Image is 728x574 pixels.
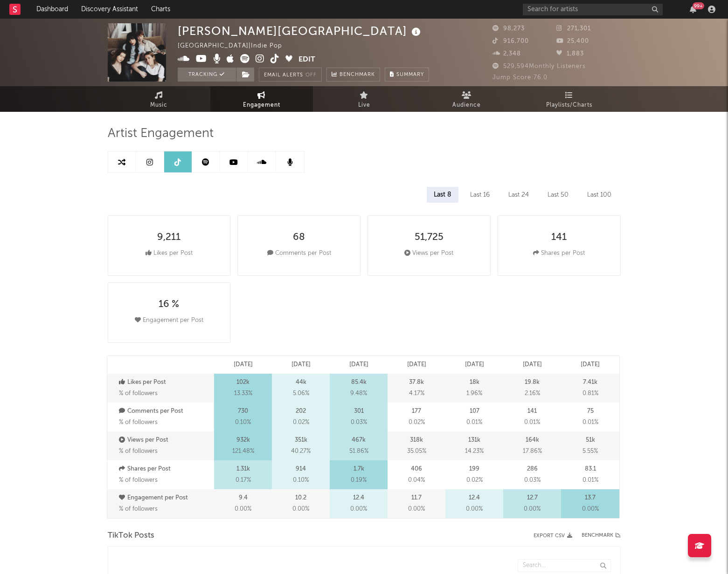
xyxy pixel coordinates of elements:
span: Music [150,100,167,111]
a: Benchmark [582,530,621,541]
span: 1.96 % [466,388,482,399]
input: Search... [518,559,611,572]
p: [DATE] [349,359,368,370]
span: 0.01 % [524,417,540,428]
span: 271,301 [556,26,591,32]
div: [PERSON_NAME][GEOGRAPHIC_DATA] [178,23,423,39]
p: 932k [236,435,250,446]
span: 0.81 % [582,388,598,399]
p: 164k [526,435,539,446]
div: Last 8 [427,187,458,203]
span: % of followers [119,419,158,425]
p: 177 [412,406,421,417]
p: 102k [236,377,250,388]
span: 1,883 [556,51,584,57]
p: Comments per Post [119,406,212,417]
p: 351k [295,435,307,446]
div: Last 100 [580,187,618,203]
p: 467k [352,435,366,446]
span: Jump Score: 76.0 [492,75,548,81]
p: Likes per Post [119,377,212,388]
span: Artist Engagement [108,128,214,139]
p: 730 [238,406,248,417]
div: 16 % [159,299,179,310]
p: 202 [296,406,306,417]
span: 0.17 % [236,475,251,486]
span: 0.03 % [524,475,541,486]
p: 12.7 [527,492,538,504]
span: 25,400 [556,38,589,44]
p: [DATE] [291,359,311,370]
span: 0.04 % [408,475,425,486]
p: 44k [296,377,306,388]
span: 0.02 % [293,417,309,428]
button: 99+ [690,6,696,13]
p: 13.7 [585,492,596,504]
p: 51k [586,435,595,446]
p: 12.4 [469,492,480,504]
p: 75 [587,406,594,417]
p: 85.4k [351,377,367,388]
span: 98,273 [492,26,525,32]
p: 141 [527,406,537,417]
span: 0.00 % [466,504,483,515]
p: 131k [468,435,480,446]
p: [DATE] [407,359,426,370]
p: 37.8k [409,377,424,388]
span: % of followers [119,390,158,396]
p: 1.7k [354,464,364,475]
div: Last 24 [501,187,536,203]
span: % of followers [119,477,158,483]
button: Tracking [178,68,236,82]
em: Off [305,73,317,78]
span: 121.48 % [232,446,254,457]
span: 4.17 % [409,388,424,399]
p: [DATE] [465,359,484,370]
p: 301 [354,406,364,417]
span: Engagement [243,100,280,111]
span: 0.10 % [293,475,309,486]
button: Edit [298,54,315,66]
span: 0.02 % [466,475,483,486]
span: Summary [396,72,424,77]
p: 12.4 [353,492,364,504]
p: 11.7 [411,492,422,504]
p: 914 [296,464,306,475]
button: Export CSV [534,533,572,539]
a: Live [313,86,416,112]
a: Audience [416,86,518,112]
span: % of followers [119,506,158,512]
span: Benchmark [340,69,375,81]
p: 107 [470,406,479,417]
a: Benchmark [326,68,380,82]
p: 199 [469,464,479,475]
div: Likes per Post [146,248,193,259]
span: Playlists/Charts [546,100,592,111]
p: 19.8k [525,377,540,388]
input: Search for artists [523,4,663,15]
p: Views per Post [119,435,212,446]
p: 406 [411,464,422,475]
p: [DATE] [581,359,600,370]
span: 35.05 % [407,446,426,457]
p: [DATE] [234,359,253,370]
span: 0.00 % [235,504,251,515]
p: Shares per Post [119,464,212,475]
div: Shares per Post [533,248,585,259]
span: 0.00 % [524,504,541,515]
p: 10.2 [295,492,306,504]
span: 0.02 % [409,417,425,428]
button: Email AlertsOff [259,68,322,82]
span: 916,700 [492,38,529,44]
span: 5.06 % [293,388,309,399]
p: 7.41k [583,377,597,388]
span: 0.00 % [582,504,599,515]
div: 9,211 [157,232,180,243]
span: 17.86 % [523,446,542,457]
a: Engagement [210,86,313,112]
p: 83.1 [585,464,596,475]
span: 0.01 % [582,475,598,486]
span: 40.27 % [291,446,311,457]
span: 0.01 % [582,417,598,428]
